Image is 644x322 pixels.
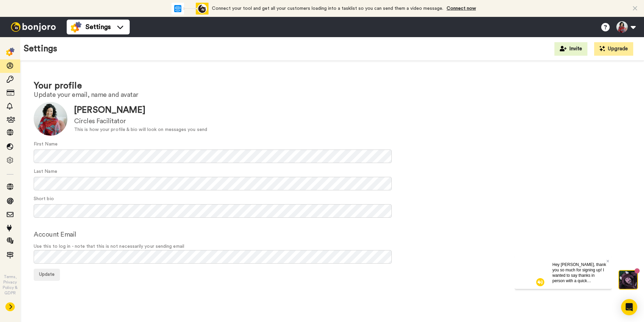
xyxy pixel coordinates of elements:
[71,22,82,32] img: settings-colored.svg
[34,168,57,175] label: Last Name
[34,195,54,203] label: Short bio
[38,6,91,75] span: Hey [PERSON_NAME], thank you so much for signing up! I wanted to say thanks in person with a quic...
[74,104,207,116] div: [PERSON_NAME]
[594,42,633,56] button: Upgrade
[171,3,208,15] div: animation
[24,44,57,54] h1: Settings
[34,141,58,148] label: First Name
[212,6,443,11] span: Connect your tool and get all your customers loading into a tasklist so you can send them a video...
[8,22,59,32] img: bj-logo-header-white.svg
[34,230,76,240] label: Account Email
[22,22,30,30] img: mute-white.svg
[6,48,14,56] img: settings-colored.svg
[74,116,207,126] div: Circles Facilitator
[39,272,55,277] span: Update
[621,299,637,315] div: Open Intercom Messenger
[74,126,207,133] div: This is how your profile & bio will look on messages you send
[34,81,631,91] h1: Your profile
[447,6,476,11] a: Connect now
[1,1,19,20] img: c638375f-eacb-431c-9714-bd8d08f708a7-1584310529.jpg
[34,269,60,281] button: Update
[34,91,631,99] h2: Update your email, name and avatar
[34,243,631,250] span: Use this to log in - note that this is not necessarily your sending email
[554,42,587,56] button: Invite
[86,22,111,32] span: Settings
